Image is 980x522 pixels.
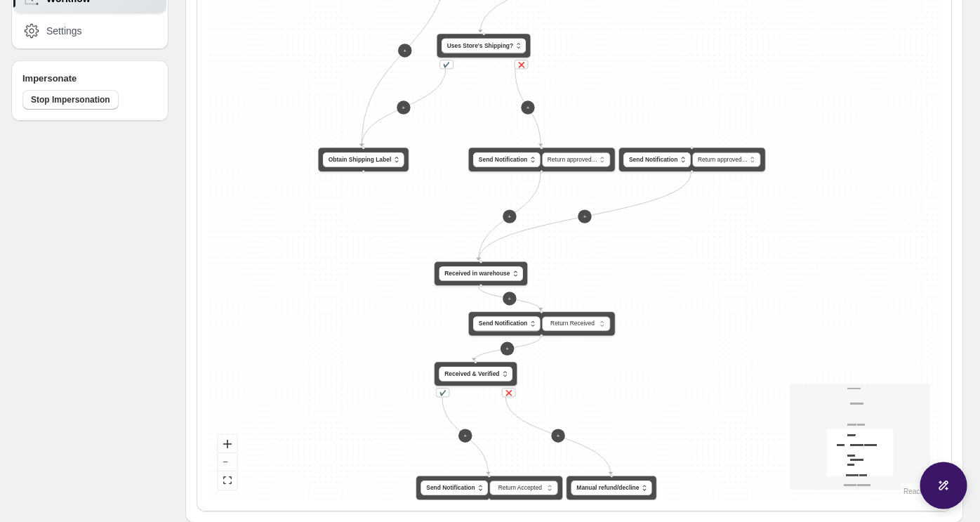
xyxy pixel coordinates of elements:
span: Send Notification [426,483,475,492]
div: Received & Verified✔️❌ [434,362,517,386]
span: Stop Impersonation [31,94,110,105]
h4: Impersonate [22,72,157,86]
button: Received in warehouse [439,266,522,281]
div: React Flow controls [218,435,237,490]
button: Send Notification [623,152,690,167]
button: zoom out [218,453,237,471]
button: + [551,429,564,442]
button: + [501,342,514,355]
span: Send Notification [479,319,527,328]
a: React Flow attribution [903,488,939,495]
span: Manual refund/decline [576,483,639,492]
button: + [503,209,516,223]
span: Received in warehouse [444,269,510,278]
div: Send Notification [618,148,765,172]
div: Send Notification [416,476,562,500]
g: Edge from 99b6810d-12da-4526-82b4-274564b295aa to a3a5f5c0-01b7-4596-a9fd-17aaf7f43f7d [442,397,489,474]
button: Received & Verified [439,367,512,381]
g: Edge from 18da7ce6-733f-4c7c-8c52-1b72f44448ca to bea70c7a-cc2e-4b0d-8fa8-88d78084610f [479,173,541,261]
button: zoom in [218,435,237,453]
div: Received in warehouse [434,261,528,286]
span: Obtain Shipping Label [329,155,392,164]
button: + [521,100,534,114]
span: Uses Store's Shipping? [447,41,513,51]
div: Send Notification [468,311,615,336]
button: Stop Impersonation [22,90,119,110]
button: Uses Store's Shipping? [442,39,526,53]
g: Edge from 7b0eaf78-8a0b-4a9b-9592-ebd365848391 to bea70c7a-cc2e-4b0d-8fa8-88d78084610f [479,173,691,261]
span: Send Notification [629,155,677,164]
span: Send Notification [479,155,527,164]
button: + [458,429,472,442]
span: Received & Verified [444,370,499,379]
g: Edge from 03fa4962-75e9-4e74-906a-f9511882872d to d7be422b-688d-4645-86d2-89352194400f [362,69,445,146]
button: + [397,100,410,114]
button: Send Notification [421,481,487,495]
button: Send Notification [473,316,540,331]
button: + [398,44,411,57]
g: Edge from 03fa4962-75e9-4e74-906a-f9511882872d to 18da7ce6-733f-4c7c-8c52-1b72f44448ca [515,69,541,146]
button: Send Notification [473,152,540,167]
button: Obtain Shipping Label [323,152,404,167]
button: + [578,209,591,223]
button: Manual refund/decline [571,481,652,495]
g: Edge from bea70c7a-cc2e-4b0d-8fa8-88d78084610f to 705dcf02-b910-4d92-b8a2-b656c658926e [479,287,541,311]
div: Obtain Shipping Label [318,148,409,172]
div: Send Notification [468,148,615,172]
g: Edge from 705dcf02-b910-4d92-b8a2-b656c658926e to 99b6810d-12da-4526-82b4-274564b295aa [474,337,541,360]
span: Settings [46,24,82,38]
div: Manual refund/decline [566,476,656,500]
div: Uses Store's Shipping?✔️❌ [437,34,531,58]
button: fit view [218,471,237,490]
g: Edge from 99b6810d-12da-4526-82b4-274564b295aa to 34f970a7-1fb0-4f3b-b53b-cad3b92081b8 [505,397,611,474]
button: + [503,292,516,305]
